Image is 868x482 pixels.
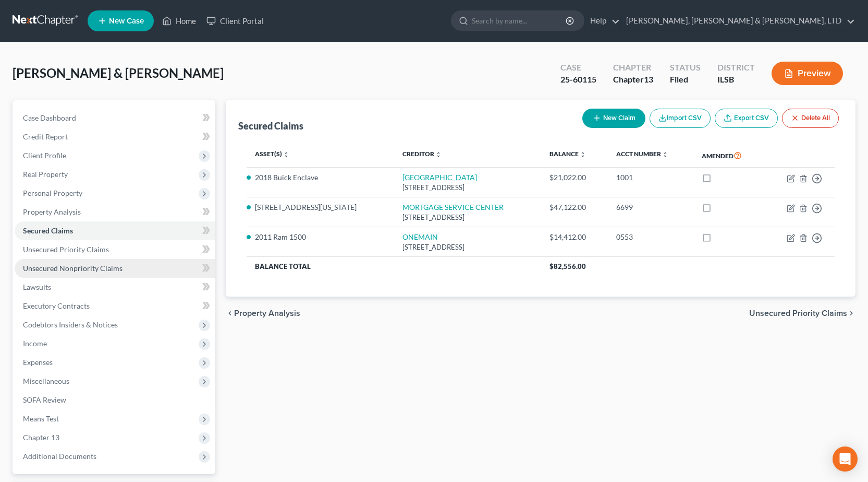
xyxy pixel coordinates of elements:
div: Status [670,62,701,74]
span: Expenses [23,358,53,367]
input: Search by name... [472,11,567,30]
div: Case [560,62,596,74]
span: Secured Claims [23,226,73,235]
a: Executory Contracts [15,297,215,315]
i: unfold_more [580,151,586,158]
span: Unsecured Priority Claims [749,309,847,318]
a: Acct Number unfold_more [616,150,668,158]
a: Balance unfold_more [549,150,586,158]
div: Secured Claims [238,120,303,132]
li: 2011 Ram 1500 [255,232,386,242]
a: SOFA Review [15,391,215,409]
th: Balance Total [247,257,541,276]
span: $82,556.00 [549,262,586,271]
div: $21,022.00 [549,172,599,183]
div: [STREET_ADDRESS] [402,213,533,222]
li: 2018 Buick Enclave [255,172,386,183]
a: [GEOGRAPHIC_DATA] [402,173,477,182]
a: ONEMAIN [402,232,438,241]
span: Credit Report [23,132,68,141]
span: Real Property [23,170,68,179]
button: Preview [772,62,843,85]
span: Personal Property [23,189,82,197]
span: [PERSON_NAME] & [PERSON_NAME] [13,65,224,80]
div: ILSB [717,74,755,86]
span: Property Analysis [234,309,300,318]
span: Case Dashboard [23,113,76,122]
button: Delete All [782,109,839,128]
a: Lawsuits [15,278,215,297]
span: Property Analysis [23,207,81,216]
div: District [717,62,755,74]
span: Additional Documents [23,452,96,461]
i: unfold_more [283,151,289,158]
span: Income [23,339,47,348]
span: SOFA Review [23,395,66,404]
span: Unsecured Nonpriority Claims [23,264,123,273]
div: $47,122.00 [549,202,599,213]
a: Client Portal [201,11,269,30]
div: Chapter [613,62,653,74]
a: Creditor unfold_more [402,150,442,158]
span: Chapter 13 [23,433,59,442]
a: Case Dashboard [15,109,215,127]
div: 6699 [616,202,686,213]
div: $14,412.00 [549,232,599,242]
div: 1001 [616,172,686,183]
i: chevron_left [226,309,234,318]
span: 13 [644,74,653,84]
div: Open Intercom Messenger [833,446,858,472]
span: Miscellaneous [23,377,69,385]
a: Property Analysis [15,203,215,221]
a: Unsecured Priority Claims [15,240,215,259]
div: Filed [670,74,701,86]
span: New Case [109,17,144,25]
th: Amended [693,144,764,168]
a: Help [585,11,620,30]
a: Export CSV [715,109,778,128]
span: Lawsuits [23,283,51,291]
div: [STREET_ADDRESS] [402,183,533,193]
span: Codebtors Insiders & Notices [23,320,118,329]
button: Import CSV [650,109,711,128]
a: Unsecured Nonpriority Claims [15,259,215,278]
i: unfold_more [435,151,442,158]
span: Means Test [23,414,59,423]
div: 25-60115 [560,74,596,86]
a: MORTGAGE SERVICE CENTER [402,203,504,211]
div: [STREET_ADDRESS] [402,242,533,252]
span: Unsecured Priority Claims [23,245,109,254]
div: Chapter [613,74,653,86]
div: 0553 [616,232,686,242]
button: New Claim [582,109,645,128]
span: Client Profile [23,151,66,160]
a: Home [157,11,201,30]
button: Unsecured Priority Claims chevron_right [749,309,855,318]
a: [PERSON_NAME], [PERSON_NAME] & [PERSON_NAME], LTD [621,11,855,30]
i: unfold_more [662,151,668,158]
i: chevron_right [847,309,855,318]
a: Credit Report [15,127,215,146]
a: Asset(s) unfold_more [255,150,289,158]
span: Executory Contracts [23,301,90,310]
li: [STREET_ADDRESS][US_STATE] [255,202,386,213]
button: chevron_left Property Analysis [226,309,300,318]
a: Secured Claims [15,221,215,240]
